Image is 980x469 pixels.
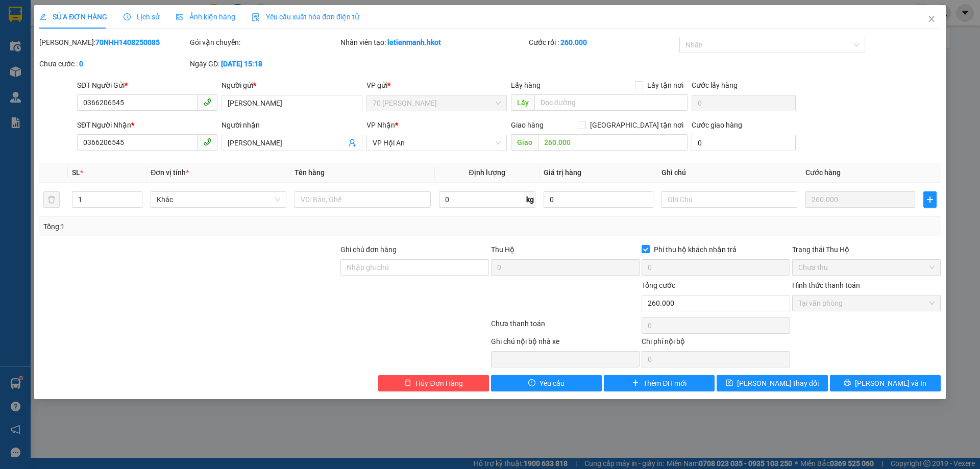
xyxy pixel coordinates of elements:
[726,379,733,387] span: save
[511,134,538,151] span: Giao
[632,379,639,387] span: plus
[295,168,325,177] span: Tên hàng
[650,244,741,255] span: Phí thu hộ khách nhận trả
[348,139,356,147] span: user-add
[792,281,860,289] label: Hình thức thanh toán
[340,259,489,276] input: Ghi chú đơn hàng
[124,13,160,21] span: Lịch sử
[77,80,217,91] div: SĐT Người Gửi
[295,191,430,208] input: VD: Bàn, Ghế
[366,121,395,129] span: VP Nhận
[544,168,581,177] span: Giá trị hàng
[43,221,378,232] div: Tổng: 1
[157,192,280,207] span: Khác
[642,336,790,351] div: Chi phí nội bộ
[366,80,507,91] div: VP gửi
[373,135,501,151] span: VP Hội An
[124,13,131,20] span: clock-circle
[469,168,505,177] span: Định lượng
[373,95,501,111] span: 70 Nguyễn Hữu Huân
[798,260,935,275] span: Chưa thu
[692,121,742,129] label: Cước giao hàng
[855,378,926,389] span: [PERSON_NAME] và In
[923,191,937,208] button: plus
[340,245,397,254] label: Ghi chú đơn hàng
[657,163,801,183] th: Ghi chú
[77,119,217,131] div: SĐT Người Nhận
[222,80,362,91] div: Người gửi
[79,60,83,68] b: 0
[415,378,462,389] span: Hủy Đơn Hàng
[43,191,60,208] button: delete
[692,95,796,111] input: Cước lấy hàng
[844,379,851,387] span: printer
[39,37,188,48] div: [PERSON_NAME]:
[604,375,715,391] button: plusThêm ĐH mới
[511,94,534,111] span: Lấy
[830,375,941,391] button: printer[PERSON_NAME] và In
[927,15,936,23] span: close
[252,13,359,21] span: Yêu cầu xuất hóa đơn điện tử
[692,135,796,151] input: Cước giao hàng
[661,191,797,208] input: Ghi Chú
[586,119,688,131] span: [GEOGRAPHIC_DATA] tận nơi
[643,80,688,91] span: Lấy tận nơi
[805,191,915,208] input: 0
[340,37,527,48] div: Nhân viên tạo:
[176,13,183,20] span: picture
[642,281,675,289] span: Tổng cước
[387,38,441,46] b: letienmanh.hkot
[529,37,677,48] div: Cước rồi :
[190,58,338,69] div: Ngày GD:
[643,378,687,389] span: Thêm ĐH mới
[491,245,514,254] span: Thu Hộ
[203,138,211,146] span: phone
[39,13,107,21] span: SỬA ĐƠN HÀNG
[490,318,641,336] div: Chưa thanh toán
[805,168,841,177] span: Cước hàng
[221,60,262,68] b: [DATE] 15:18
[511,81,541,89] span: Lấy hàng
[39,58,188,69] div: Chưa cước :
[525,191,535,208] span: kg
[692,81,738,89] label: Cước lấy hàng
[560,38,587,46] b: 260.000
[491,375,602,391] button: exclamation-circleYêu cầu
[222,119,362,131] div: Người nhận
[917,5,946,34] button: Close
[72,168,80,177] span: SL
[792,244,941,255] div: Trạng thái Thu Hộ
[534,94,688,111] input: Dọc đường
[717,375,827,391] button: save[PERSON_NAME] thay đổi
[203,98,211,106] span: phone
[176,13,235,21] span: Ảnh kiện hàng
[737,378,819,389] span: [PERSON_NAME] thay đổi
[404,379,411,387] span: delete
[924,195,936,204] span: plus
[378,375,489,391] button: deleteHủy Đơn Hàng
[95,38,160,46] b: 70NHH1408250085
[528,379,535,387] span: exclamation-circle
[491,336,640,351] div: Ghi chú nội bộ nhà xe
[190,37,338,48] div: Gói vận chuyển:
[511,121,544,129] span: Giao hàng
[39,13,46,20] span: edit
[798,295,935,311] span: Tại văn phòng
[538,134,688,151] input: Dọc đường
[540,378,565,389] span: Yêu cầu
[252,13,260,21] img: icon
[151,168,189,177] span: Đơn vị tính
